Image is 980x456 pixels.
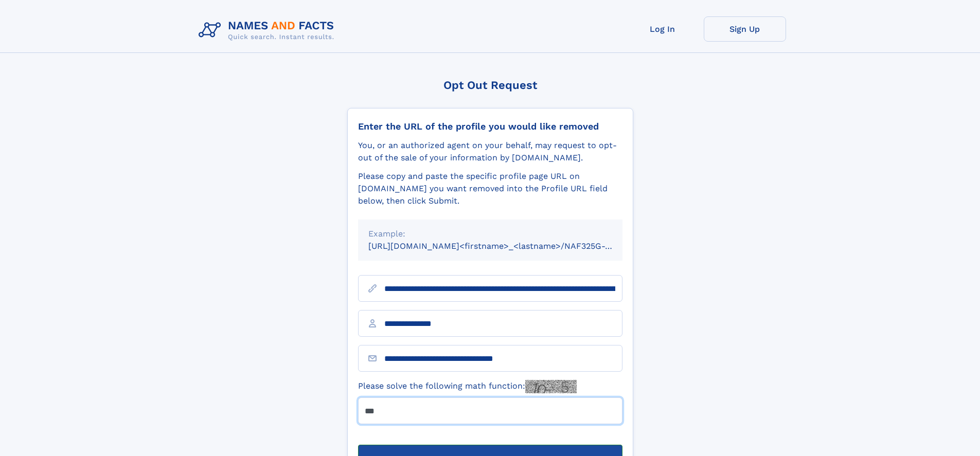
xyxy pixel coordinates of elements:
[358,380,577,393] label: Please solve the following math function:
[358,170,622,207] div: Please copy and paste the specific profile page URL on [DOMAIN_NAME] you want removed into the Pr...
[621,16,704,42] a: Log In
[368,228,612,240] div: Example:
[368,241,642,251] small: [URL][DOMAIN_NAME]<firstname>_<lastname>/NAF325G-xxxxxxxx
[358,121,622,132] div: Enter the URL of the profile you would like removed
[194,16,343,44] img: Logo Names and Facts
[347,79,633,92] div: Opt Out Request
[358,139,622,164] div: You, or an authorized agent on your behalf, may request to opt-out of the sale of your informatio...
[704,16,786,42] a: Sign Up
